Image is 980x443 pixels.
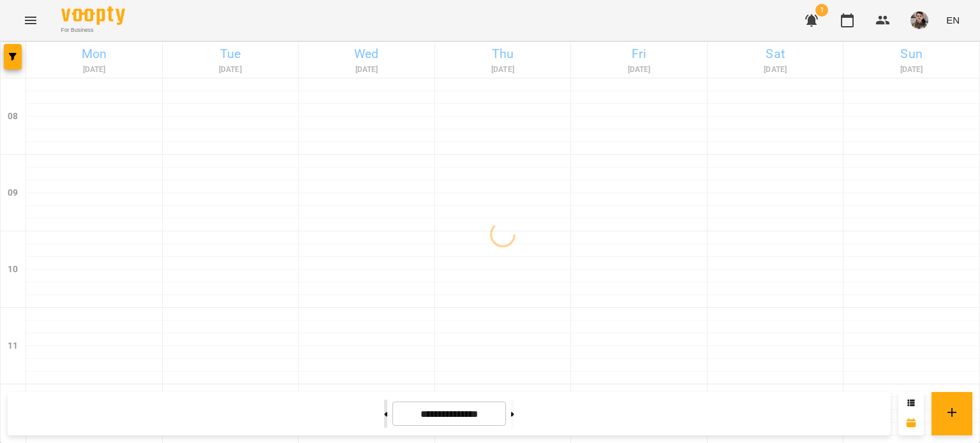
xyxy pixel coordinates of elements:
[910,11,928,29] img: fc1e08aabc335e9c0945016fe01e34a0.jpg
[573,64,705,76] h6: [DATE]
[301,64,433,76] h6: [DATE]
[28,64,160,76] h6: [DATE]
[573,44,705,64] h6: Fri
[437,44,569,64] h6: Thu
[301,44,433,64] h6: Wed
[845,64,977,76] h6: [DATE]
[845,44,977,64] h6: Sun
[709,64,842,76] h6: [DATE]
[8,339,18,353] h6: 11
[61,6,125,25] img: Voopty Logo
[941,8,965,32] button: EN
[61,26,125,34] span: For Business
[165,44,297,64] h6: Tue
[8,186,18,200] h6: 09
[28,44,160,64] h6: Mon
[165,64,297,76] h6: [DATE]
[437,64,569,76] h6: [DATE]
[815,4,828,17] span: 1
[8,110,18,124] h6: 08
[15,5,46,36] button: Menu
[8,263,18,277] h6: 10
[946,13,960,27] span: EN
[709,44,842,64] h6: Sat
